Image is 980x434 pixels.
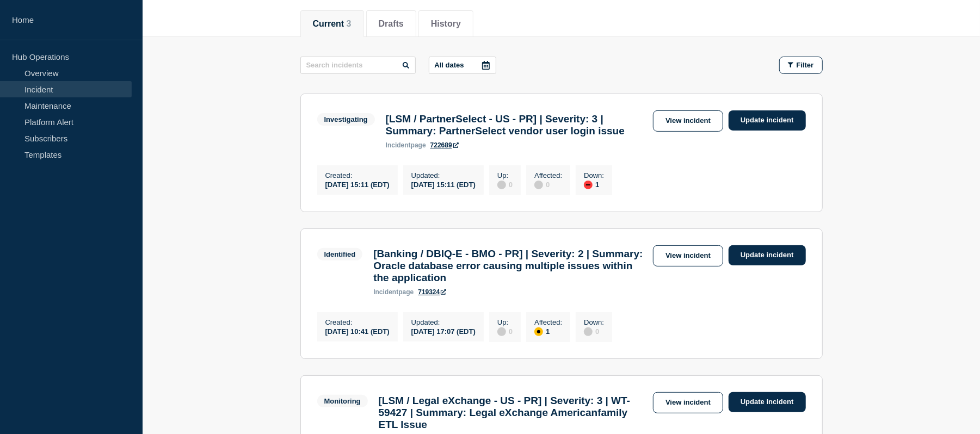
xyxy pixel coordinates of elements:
[317,395,368,407] span: Monitoring
[411,179,476,189] div: [DATE] 15:11 (EDT)
[386,141,426,149] p: page
[653,245,723,266] a: View incident
[497,327,506,336] div: disabled
[411,171,476,179] p: Updated :
[379,395,648,431] h3: [LSM / Legal eXchange - US - PR] | Severity: 3 | WT-59427 | Summary: Legal eXchange Americanfamil...
[317,113,375,126] span: Investigating
[317,248,363,261] span: Identified
[584,181,593,189] div: down
[373,288,398,296] span: incident
[534,326,562,336] div: 1
[497,171,513,179] p: Up :
[431,19,461,29] button: History
[584,326,604,336] div: 0
[584,171,604,179] p: Down :
[379,19,404,29] button: Drafts
[534,181,543,189] div: disabled
[418,288,446,296] a: 719324
[584,318,604,326] p: Down :
[497,179,513,189] div: 0
[534,318,562,326] p: Affected :
[411,326,476,336] div: [DATE] 17:07 (EDT)
[497,326,513,336] div: 0
[653,392,723,413] a: View incident
[429,57,496,74] button: All dates
[373,248,648,284] h3: [Banking / DBIQ-E - BMO - PR] | Severity: 2 | Summary: Oracle database error causing multiple iss...
[653,110,723,132] a: View incident
[584,179,604,189] div: 1
[373,288,414,296] p: page
[386,113,648,137] h3: [LSM / PartnerSelect - US - PR] | Severity: 3 | Summary: PartnerSelect vendor user login issue
[325,171,390,179] p: Created :
[430,141,459,149] a: 722689
[347,19,352,28] span: 3
[386,141,411,149] span: incident
[325,326,390,336] div: [DATE] 10:41 (EDT)
[534,179,562,189] div: 0
[779,57,823,74] button: Filter
[325,318,390,326] p: Created :
[411,318,476,326] p: Updated :
[325,179,390,189] div: [DATE] 15:11 (EDT)
[534,171,562,179] p: Affected :
[729,110,806,131] a: Update incident
[313,19,352,29] button: Current 3
[797,61,814,69] span: Filter
[300,57,416,74] input: Search incidents
[584,327,593,336] div: disabled
[534,327,543,336] div: affected
[729,245,806,265] a: Update incident
[729,392,806,412] a: Update incident
[497,181,506,189] div: disabled
[435,61,464,69] p: All dates
[497,318,513,326] p: Up :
